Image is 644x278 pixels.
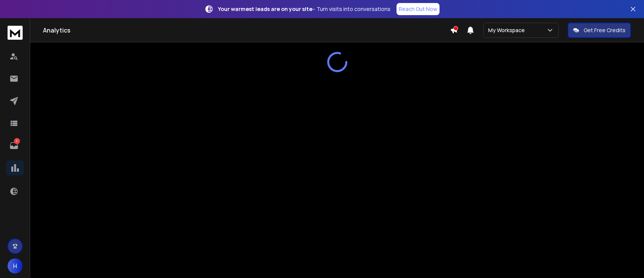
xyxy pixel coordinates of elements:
strong: Your warmest leads are on your site [218,5,312,12]
a: Reach Out Now [397,3,440,15]
p: My Workspace [488,26,528,34]
p: 1 [14,138,20,144]
button: H [8,258,23,273]
button: Get Free Credits [568,23,631,38]
img: logo [8,26,23,40]
h1: Analytics [43,26,450,35]
p: Get Free Credits [584,26,626,34]
p: – Turn visits into conversations [218,5,390,13]
p: Reach Out Now [399,5,437,13]
a: 1 [6,138,22,153]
